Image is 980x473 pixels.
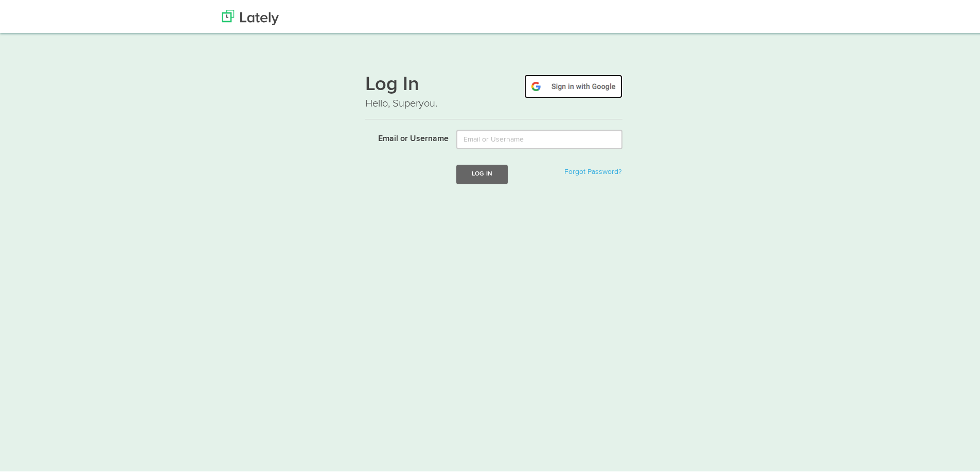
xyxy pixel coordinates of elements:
img: Lately [222,8,279,23]
label: Email or Username [358,128,449,143]
img: google-signin.png [524,73,622,96]
button: Log In [456,163,508,182]
p: Hello, Superyou. [365,94,622,109]
h1: Log In [365,73,622,94]
a: Forgot Password? [564,166,621,173]
input: Email or Username [456,128,622,147]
